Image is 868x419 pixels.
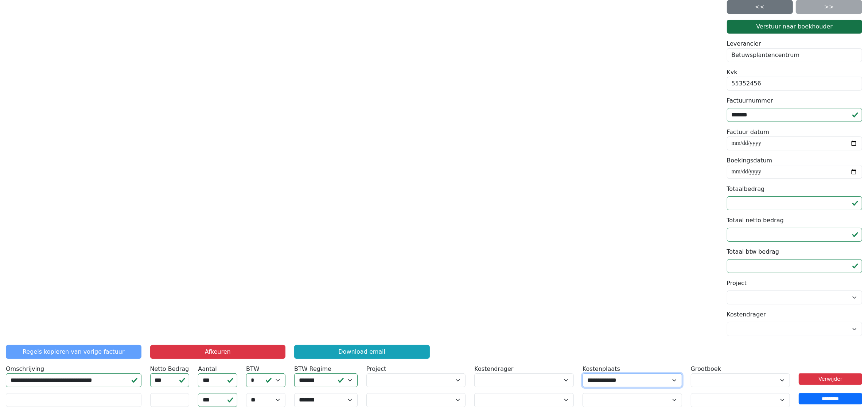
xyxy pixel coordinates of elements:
div: 55352456 [727,77,863,91]
label: Factuur datum [727,128,770,137]
label: Kostenplaats [583,365,620,373]
label: Boekingsdatum [727,156,772,165]
label: Aantal [198,365,217,373]
a: Verwijder [799,373,862,385]
label: Factuurnummer [727,96,773,105]
label: Totaalbedrag [727,185,765,193]
label: Omschrijving [6,365,44,373]
label: Totaal netto bedrag [727,216,784,225]
button: Afkeuren [150,345,286,359]
label: Grootboek [691,365,721,373]
label: BTW [246,365,260,373]
label: Netto Bedrag [150,365,189,373]
a: Download email [294,345,430,359]
label: Totaal btw bedrag [727,247,779,256]
div: Betuwsplantencentrum [727,48,863,62]
button: Verstuur naar boekhouder [727,20,863,34]
label: Leverancier [727,39,761,48]
label: Project [727,279,747,288]
label: Project [366,365,386,373]
label: Kvk [727,68,737,77]
label: Kostendrager [727,310,766,319]
label: BTW Regime [294,365,331,373]
label: Kostendrager [474,365,513,373]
